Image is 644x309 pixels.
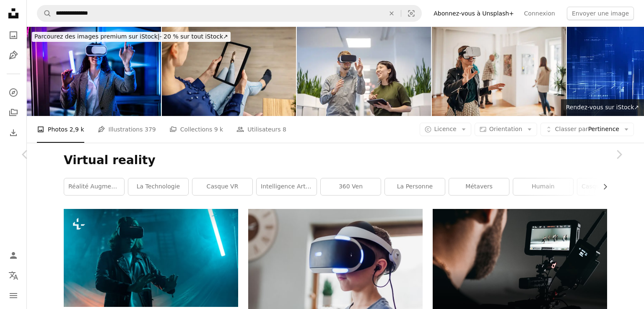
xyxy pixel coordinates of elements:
[162,27,296,116] img: cabine d’essayage virtuelle - femme essayant des chaussures en ligne avec une tablette numérique
[214,125,223,134] span: 9 k
[577,178,637,195] a: Casque de réalité virtuelle
[64,254,238,262] a: Technologie du monde cybernétique numérique du métavers, un homme avec des lunettes de réalité vi...
[297,27,431,116] img: Business professionals testing the new virtual reality software in office
[5,267,22,284] button: Langue
[169,116,223,143] a: Collections 9 k
[321,178,381,195] a: 360 ven
[5,247,22,264] a: Connexion / S’inscrire
[145,125,156,134] span: 379
[561,99,644,116] a: Rendez-vous sur iStock↗
[566,104,639,111] span: Rendez-vous sur iStock ↗
[401,5,421,21] button: Recherche de visuels
[513,178,573,195] a: Humain
[5,47,22,64] a: Illustrations
[555,126,588,132] span: Classer par
[5,84,22,101] a: Explorer
[5,27,22,44] a: Photos
[385,178,445,195] a: la personne
[257,178,317,195] a: intelligence artificielle
[475,123,537,136] button: Orientation
[283,125,286,134] span: 8
[434,126,457,132] span: Licence
[567,7,634,20] button: Envoyer une image
[382,5,401,21] button: Effacer
[555,125,619,134] span: Pertinence
[519,7,560,20] a: Connexion
[34,33,160,40] span: Parcourez des images premium sur iStock |
[32,32,231,42] div: - 20 % sur tout iStock ↗
[420,123,471,136] button: Licence
[594,114,644,195] a: Suivant
[27,27,236,47] a: Parcourez des images premium sur iStock|- 20 % sur tout iStock↗
[5,287,22,304] button: Menu
[449,178,509,195] a: métavers
[64,178,124,195] a: réalité augmentée
[432,27,566,116] img: Expérience VR dans une galerie d’art
[98,116,156,143] a: Illustrations 379
[489,126,522,132] span: Orientation
[128,178,188,195] a: La technologie
[37,5,422,22] form: Rechercher des visuels sur tout le site
[27,27,161,116] img: Jeune femme entrepreneure avec tablette travaillant dans un bureau virtuel. Femme touchant l’écra...
[5,104,22,121] a: Collections
[248,263,423,270] a: garçon portant un casque VR noir et blanc
[64,153,607,168] h1: Virtual reality
[236,116,286,143] a: Utilisateurs 8
[64,209,238,307] img: Technologie du monde cybernétique numérique du métavers, un homme avec des lunettes de réalité vi...
[540,123,634,136] button: Classer parPertinence
[37,5,52,21] button: Rechercher sur Unsplash
[192,178,252,195] a: Casque VR
[428,7,519,20] a: Abonnez-vous à Unsplash+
